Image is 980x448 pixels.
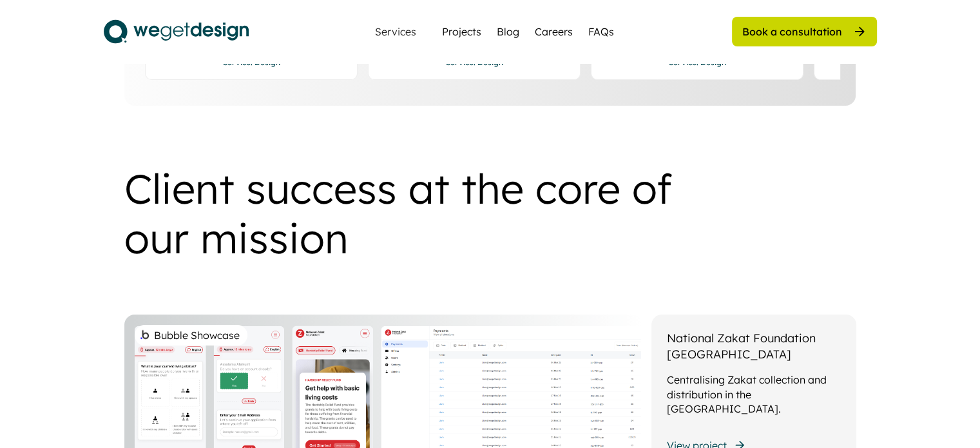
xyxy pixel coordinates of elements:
a: Projects [442,24,481,39]
div: Book a consultation [742,24,842,39]
img: logo.svg [104,15,249,48]
div: Client success at the core of our mission [124,164,704,263]
div: Services [370,26,421,37]
div: Centralising Zakat collection and distribution in the [GEOGRAPHIC_DATA]. [667,373,841,416]
div: Service: Design [156,57,347,69]
div: Service: Design [379,57,570,69]
img: bubble%201.png [139,329,150,341]
a: Blog [497,24,519,39]
div: Bubble Showcase [154,327,240,343]
div: Service: Design [602,57,793,69]
a: Careers [535,24,573,39]
a: FAQs [588,24,614,39]
div: National Zakat Foundation [GEOGRAPHIC_DATA] [667,330,841,362]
